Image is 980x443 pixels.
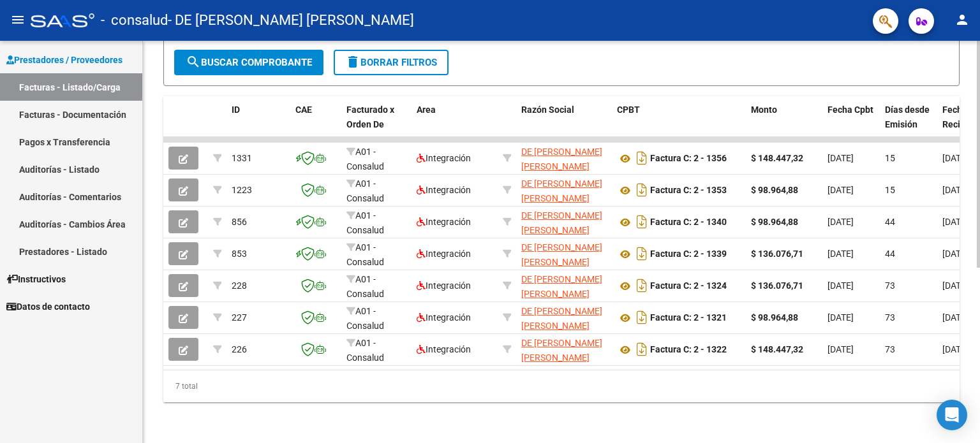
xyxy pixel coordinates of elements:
div: 27264359916 [521,177,607,203]
span: [DATE] [828,344,854,354]
datatable-header-cell: Area [412,96,498,152]
span: [DATE] [942,153,969,163]
span: Instructivos [6,272,66,286]
span: [DATE] [942,344,969,354]
span: Facturado x Orden De [346,105,394,129]
span: [DATE] [942,280,969,291]
mat-icon: menu [10,12,26,27]
span: 853 [232,249,247,259]
div: 27264359916 [521,272,607,299]
span: CPBT [617,105,640,115]
button: Buscar Comprobante [174,50,323,75]
span: 227 [232,312,247,323]
span: [DATE] [942,312,969,323]
strong: Factura C: 2 - 1322 [650,345,727,355]
mat-icon: person [954,12,970,27]
span: [DATE] [942,217,969,227]
span: A01 - Consalud [346,338,384,363]
datatable-header-cell: CPBT [612,96,746,152]
button: Borrar Filtros [334,50,449,75]
span: 73 [885,344,895,354]
span: [DATE] [942,185,969,195]
span: Días desde Emisión [885,105,930,129]
mat-icon: search [186,54,201,69]
span: DE [PERSON_NAME] [PERSON_NAME] [521,178,602,203]
span: DE [PERSON_NAME] [PERSON_NAME] [521,147,602,171]
span: Integración [417,153,471,163]
span: Borrar Filtros [345,57,437,68]
strong: $ 148.447,32 [751,153,803,163]
i: Descargar documento [634,148,650,168]
i: Descargar documento [634,212,650,232]
i: Descargar documento [634,275,650,296]
span: A01 - Consalud [346,178,384,203]
span: 44 [885,249,895,259]
span: DE [PERSON_NAME] [PERSON_NAME] [521,274,602,299]
span: Fecha Recibido [942,105,978,129]
span: [DATE] [828,249,854,259]
span: [DATE] [942,249,969,259]
datatable-header-cell: Fecha Cpbt [822,96,880,152]
span: Integración [417,249,471,259]
span: Integración [417,185,471,195]
span: 1331 [232,153,252,163]
datatable-header-cell: Facturado x Orden De [341,96,412,152]
span: 44 [885,217,895,227]
span: CAE [295,105,312,115]
strong: Factura C: 2 - 1321 [650,313,727,323]
strong: Factura C: 2 - 1353 [650,185,727,196]
div: 27264359916 [521,145,607,171]
span: A01 - Consalud [346,147,384,171]
span: A01 - Consalud [346,306,384,331]
strong: $ 98.964,88 [751,312,798,323]
span: DE [PERSON_NAME] [PERSON_NAME] [521,210,602,235]
span: 15 [885,185,895,195]
datatable-header-cell: Días desde Emisión [880,96,937,152]
span: ID [232,105,240,115]
span: DE [PERSON_NAME] [PERSON_NAME] [521,242,602,267]
datatable-header-cell: Monto [746,96,822,152]
strong: Factura C: 2 - 1340 [650,217,727,228]
span: Fecha Cpbt [828,105,873,115]
span: Integración [417,217,471,227]
div: 27264359916 [521,304,607,331]
i: Descargar documento [634,307,650,328]
datatable-header-cell: CAE [290,96,341,152]
span: Razón Social [521,105,574,115]
strong: Factura C: 2 - 1324 [650,281,727,291]
span: [DATE] [828,280,854,291]
span: 73 [885,312,895,323]
datatable-header-cell: ID [226,96,290,152]
span: 856 [232,217,247,227]
span: Integración [417,280,471,291]
span: [DATE] [828,185,854,195]
span: A01 - Consalud [346,210,384,235]
span: - DE [PERSON_NAME] [PERSON_NAME] [168,6,414,34]
div: 7 total [163,370,960,402]
span: Datos de contacto [6,300,90,314]
span: A01 - Consalud [346,274,384,299]
datatable-header-cell: Razón Social [516,96,612,152]
span: 228 [232,280,247,291]
strong: Factura C: 2 - 1339 [650,249,727,259]
div: Open Intercom Messenger [937,400,967,430]
span: 1223 [232,185,252,195]
mat-icon: delete [345,54,360,69]
strong: $ 98.964,88 [751,217,798,227]
strong: $ 136.076,71 [751,249,803,259]
strong: $ 98.964,88 [751,185,798,195]
span: 15 [885,153,895,163]
strong: $ 136.076,71 [751,280,803,291]
span: Area [417,105,436,115]
strong: $ 148.447,32 [751,344,803,354]
span: [DATE] [828,153,854,163]
span: [DATE] [828,217,854,227]
div: 27264359916 [521,208,607,235]
span: Monto [751,105,777,115]
span: Buscar Comprobante [186,57,312,68]
i: Descargar documento [634,339,650,359]
span: Prestadores / Proveedores [6,53,122,67]
strong: Factura C: 2 - 1356 [650,154,727,164]
span: 226 [232,344,247,354]
span: A01 - Consalud [346,242,384,267]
